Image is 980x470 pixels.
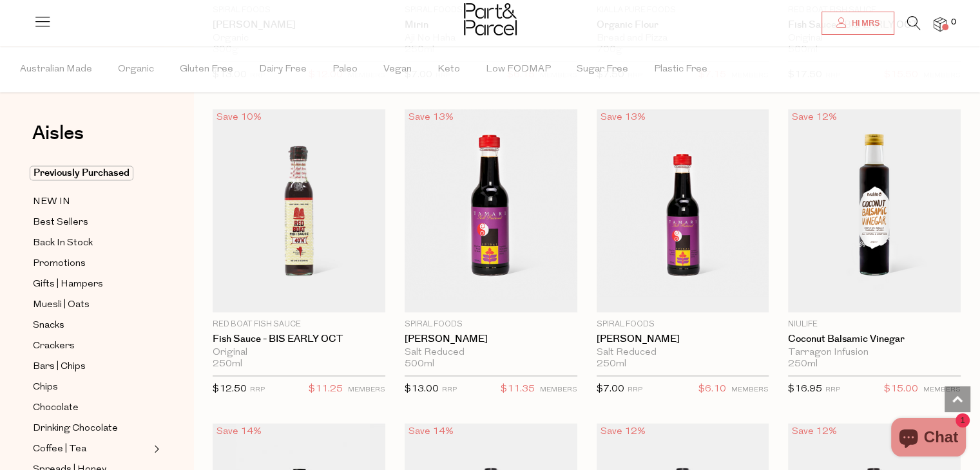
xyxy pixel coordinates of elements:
[33,236,93,251] span: Back In Stock
[180,47,233,92] span: Gluten Free
[213,423,265,440] div: Save 14%
[33,400,150,416] a: Chocolate
[32,119,84,147] span: Aisles
[849,18,879,29] span: Hi Mrs
[405,109,457,126] div: Save 13%
[405,319,577,330] p: Spiral Foods
[33,214,150,230] a: Best Sellers
[788,359,818,370] span: 250ml
[259,47,307,92] span: Dairy Free
[332,47,358,92] span: Paleo
[597,347,769,359] div: Salt Reduced
[33,276,150,292] a: Gifts | Hampers
[33,359,150,375] a: Bars | Chips
[33,442,86,457] span: Coffee | Tea
[405,359,434,370] span: 500ml
[654,47,707,92] span: Plastic Free
[788,423,841,440] div: Save 12%
[405,109,577,312] img: Tamari
[33,380,58,395] span: Chips
[33,297,150,313] a: Muesli | Oats
[887,418,970,460] inbox-online-store-chat: Shopify online store chat
[577,47,628,92] span: Sugar Free
[33,256,150,272] a: Promotions
[309,381,343,398] span: $11.25
[540,386,577,393] small: MEMBERS
[33,194,70,210] span: NEW IN
[250,386,265,393] small: RRP
[597,384,624,394] span: $7.00
[825,386,840,393] small: RRP
[348,386,385,393] small: MEMBERS
[501,381,535,398] span: $11.35
[33,215,88,230] span: Best Sellers
[597,423,649,440] div: Save 12%
[405,347,577,359] div: Salt Reduced
[33,400,79,416] span: Chocolate
[213,109,265,126] div: Save 10%
[213,319,385,330] p: Red Boat Fish Sauce
[464,3,517,35] img: Part&Parcel
[884,381,918,398] span: $15.00
[698,381,726,398] span: $6.10
[33,420,150,437] a: Drinking Chocolate
[33,256,86,272] span: Promotions
[213,359,242,370] span: 250ml
[597,109,649,126] div: Save 13%
[597,334,769,345] a: [PERSON_NAME]
[213,384,247,394] span: $12.50
[383,47,412,92] span: Vegan
[788,334,961,345] a: Coconut Balsamic Vinegar
[33,297,90,313] span: Muesli | Oats
[151,441,160,456] button: Expand/Collapse Coffee | Tea
[731,386,769,393] small: MEMBERS
[597,109,769,312] img: Tamari
[597,319,769,330] p: Spiral Foods
[32,124,84,156] a: Aisles
[597,359,626,370] span: 250ml
[33,339,75,354] span: Crackers
[788,384,822,394] span: $16.95
[948,17,959,28] span: 0
[33,277,103,292] span: Gifts | Hampers
[33,235,150,251] a: Back In Stock
[628,386,642,393] small: RRP
[33,421,118,437] span: Drinking Chocolate
[788,109,961,312] img: Coconut Balsamic Vinegar
[405,334,577,345] a: [PERSON_NAME]
[486,47,551,92] span: Low FODMAP
[33,317,150,334] a: Snacks
[437,47,460,92] span: Keto
[405,384,439,394] span: $13.00
[213,109,385,312] img: Fish Sauce - BIS EARLY OCT
[30,165,133,180] span: Previously Purchased
[405,423,457,440] div: Save 14%
[33,441,150,457] a: Coffee | Tea
[33,338,150,354] a: Crackers
[821,12,894,35] a: Hi Mrs
[33,318,64,334] span: Snacks
[33,359,86,375] span: Bars | Chips
[788,109,841,126] div: Save 12%
[20,47,92,92] span: Australian Made
[213,334,385,345] a: Fish Sauce - BIS EARLY OCT
[33,165,150,181] a: Previously Purchased
[788,319,961,330] p: Niulife
[213,347,385,359] div: Original
[33,379,150,395] a: Chips
[33,194,150,210] a: NEW IN
[442,386,457,393] small: RRP
[923,386,961,393] small: MEMBERS
[788,347,961,359] div: Tarragon Infusion
[118,47,154,92] span: Organic
[934,17,946,31] a: 0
